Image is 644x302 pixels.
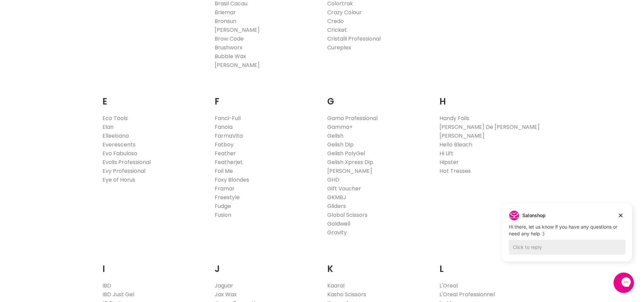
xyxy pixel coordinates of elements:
h2: H [439,86,542,109]
a: Gelish PolyGel [327,149,365,157]
a: Fusion [215,211,231,219]
a: Framar [215,185,235,192]
a: Fatboy [215,141,234,148]
a: Gama Professional [327,114,378,122]
a: Hot Tresses [439,167,471,175]
a: Goldwell [327,220,350,228]
a: GKMBJ [327,193,346,201]
h2: G [327,86,430,109]
a: Foxy Blondes [215,176,249,184]
a: Global Scissors [327,211,367,219]
a: Foil Me [215,167,233,175]
h2: L [439,253,542,276]
h2: K [327,253,430,276]
a: Fanci-Full [215,114,241,122]
a: Elan [102,123,114,131]
a: IBD Just Gel [102,291,134,298]
a: Gravity [327,229,347,236]
a: [PERSON_NAME] [215,26,260,34]
a: Handy Foils [439,114,469,122]
a: Fudge [215,202,231,210]
h2: E [102,86,205,109]
a: GHD [327,176,339,184]
a: [PERSON_NAME] [327,167,372,175]
a: Gelish Xpress Dip [327,158,373,166]
iframe: Gorgias live chat campaigns [497,202,637,272]
a: Eco Tools [102,114,128,122]
a: Cristalli Professional [327,35,381,43]
a: Featherjet [215,158,243,166]
a: Evy Professional [102,167,145,175]
h2: F [215,86,317,109]
h2: J [215,253,317,276]
h2: I [102,253,205,276]
a: Gamma+ [327,123,353,131]
a: Hello Bleach [439,141,472,148]
a: Freestyle [215,193,240,201]
a: Cureplex [327,44,351,51]
a: L'Oreal [439,282,458,289]
a: FarmaVita [215,132,243,140]
a: Jax Wax [215,291,237,298]
a: Hi Lift [439,149,453,157]
a: Brushworx [215,44,242,51]
a: Gelish [327,132,343,140]
a: Evo Fabuloso [102,149,137,157]
a: IBD [102,282,111,289]
a: Bubble Wax [215,52,246,60]
a: [PERSON_NAME] [439,132,484,140]
a: Gelish Dip [327,141,354,148]
a: Gift Voucher [327,185,361,192]
a: Brow Code [215,35,244,43]
a: Crazy Colour [327,8,362,16]
a: Everescents [102,141,136,148]
a: Evolis Professional [102,158,151,166]
a: Kasho Scissors [327,291,366,298]
a: Briemar [215,8,236,16]
a: Eye of Horus [102,176,135,184]
a: [PERSON_NAME] [215,61,260,69]
a: Credo [327,17,344,25]
a: Hipster [439,158,459,166]
a: Kaaral [327,282,344,289]
iframe: Gorgias live chat messenger [610,270,637,295]
a: Bronsun [215,17,236,25]
a: Gliders [327,202,346,210]
a: Jaguar [215,282,233,289]
a: Feather [215,149,236,157]
a: Cricket [327,26,347,34]
a: L'Oreal Professionnel [439,291,495,298]
a: Fanola [215,123,233,131]
a: Elleebana [102,132,129,140]
a: [PERSON_NAME] De [PERSON_NAME] [439,123,540,131]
